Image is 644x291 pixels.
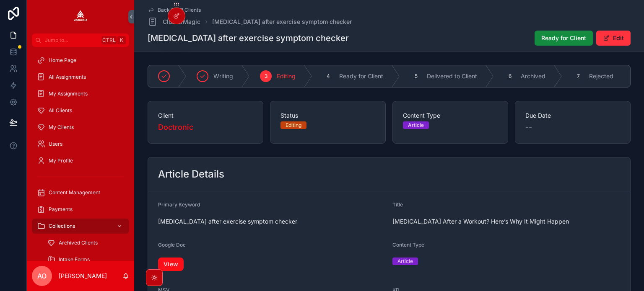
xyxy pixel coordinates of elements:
[101,36,117,44] span: Ctrl
[158,7,201,13] span: Back to All Clients
[59,239,98,246] span: Archived Clients
[49,206,73,213] span: Payments
[49,57,76,64] span: Home Page
[32,70,129,85] a: All Assignments
[509,73,512,80] span: 6
[32,153,129,168] a: My Profile
[535,31,593,46] button: Ready for Client
[392,201,403,208] span: Title
[148,32,349,44] h1: [MEDICAL_DATA] after exercise symptom checker
[408,121,424,129] div: Article
[49,90,88,97] span: My Assignments
[32,185,129,200] a: Content Management
[42,235,129,250] a: Archived Clients
[589,72,613,80] span: Rejected
[277,72,296,80] span: Editing
[158,258,184,271] a: View
[525,121,532,133] span: --
[49,107,72,114] span: All Clients
[280,111,375,120] span: Status
[74,10,87,23] img: App logo
[158,242,186,248] span: Google Doc
[158,111,253,120] span: Client
[49,141,62,147] span: Users
[59,256,90,263] span: Intake Forms
[118,37,125,44] span: K
[212,18,352,26] a: [MEDICAL_DATA] after exercise symptom checker
[392,242,424,248] span: Content Type
[27,47,134,261] div: scrollable content
[32,120,129,135] a: My Clients
[158,201,200,208] span: Primary Keyword
[32,103,129,118] a: All Clients
[403,111,498,120] span: Content Type
[541,34,586,42] span: Ready for Client
[163,18,200,26] span: ClusterMagic
[213,72,233,80] span: Writing
[521,72,545,80] span: Archived
[158,121,193,133] a: Doctronic
[32,53,129,68] a: Home Page
[148,17,200,27] a: ClusterMagic
[45,37,98,44] span: Jump to...
[32,219,129,234] a: Collections
[49,74,86,80] span: All Assignments
[148,7,201,13] a: Back to All Clients
[577,73,580,80] span: 7
[339,72,383,80] span: Ready for Client
[286,121,301,129] div: Editing
[158,167,224,181] h2: Article Details
[42,252,129,267] a: Intake Forms
[265,73,267,80] span: 3
[49,223,75,229] span: Collections
[427,72,477,80] span: Delivered to Client
[397,258,413,265] div: Article
[59,272,107,280] p: [PERSON_NAME]
[525,111,620,120] span: Due Date
[32,86,129,101] a: My Assignments
[32,202,129,217] a: Payments
[32,136,129,152] a: Users
[37,271,47,281] span: AO
[49,124,74,131] span: My Clients
[49,189,100,196] span: Content Management
[415,73,418,80] span: 5
[49,157,73,164] span: My Profile
[158,217,386,226] span: [MEDICAL_DATA] after exercise symptom checker
[32,33,129,47] button: Jump to...CtrlK
[596,31,631,46] button: Edit
[392,217,620,226] span: [MEDICAL_DATA] After a Workout? Here’s Why It Might Happen
[327,73,330,80] span: 4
